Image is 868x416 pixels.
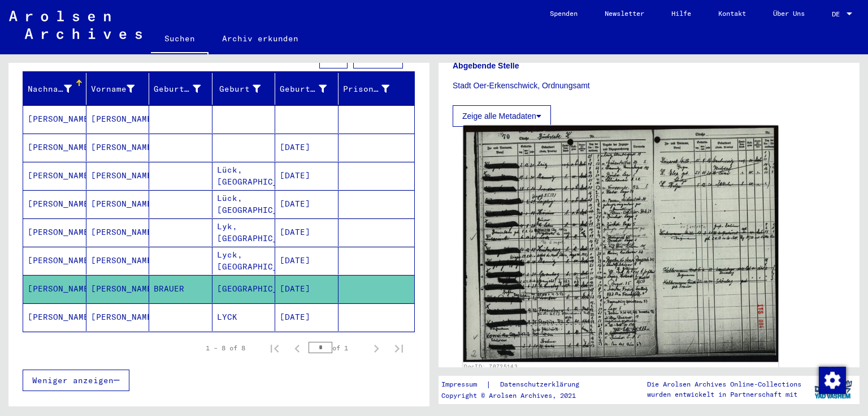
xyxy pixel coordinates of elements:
[286,337,309,359] button: Previous page
[212,303,276,331] mat-cell: LYCK
[212,190,276,218] mat-cell: Lück, [GEOGRAPHIC_DATA]
[441,379,486,391] a: Impressum
[388,337,410,359] button: Last page
[647,379,801,389] p: Die Arolsen Archives Online-Collections
[343,80,404,98] div: Prisoner #
[212,275,276,303] mat-cell: [GEOGRAPHIC_DATA]
[23,218,86,246] mat-cell: [PERSON_NAME]
[217,83,261,95] div: Geburt‏
[28,83,72,95] div: Nachname
[453,80,845,92] p: Stadt Oer-Erkenschwick, Ordnungsamt
[23,275,86,303] mat-cell: [PERSON_NAME]
[23,303,86,331] mat-cell: [PERSON_NAME]
[86,275,150,303] mat-cell: [PERSON_NAME]
[275,247,338,275] mat-cell: [DATE]
[819,367,846,394] img: Zustimmung ändern
[9,11,142,39] img: Arolsen_neg.svg
[86,105,150,133] mat-cell: [PERSON_NAME]
[154,53,159,63] span: 8
[338,73,415,105] mat-header-cell: Prisoner #
[154,80,215,98] div: Geburtsname
[23,73,86,105] mat-header-cell: Nachname
[275,73,338,105] mat-header-cell: Geburtsdatum
[23,370,129,391] button: Weniger anzeigen
[441,379,593,391] div: |
[453,105,551,127] button: Zeige alle Metadaten
[363,53,393,63] span: Filter
[275,190,338,218] mat-cell: [DATE]
[275,275,338,303] mat-cell: [DATE]
[86,134,150,161] mat-cell: [PERSON_NAME]
[212,247,276,275] mat-cell: Lyck, [GEOGRAPHIC_DATA]
[309,342,365,353] div: of 1
[91,80,149,98] div: Vorname
[154,83,201,95] div: Geburtsname
[217,80,275,98] div: Geburt‏
[159,53,256,63] span: Datensätze gefunden
[365,337,388,359] button: Next page
[23,105,86,133] mat-cell: [PERSON_NAME]
[151,25,209,54] a: Suchen
[343,83,390,95] div: Prisoner #
[263,337,286,359] button: First page
[453,61,519,70] b: Abgebende Stelle
[491,379,593,391] a: Datenschutzerklärung
[275,218,338,246] mat-cell: [DATE]
[28,80,86,98] div: Nachname
[212,162,276,190] mat-cell: Lück, [GEOGRAPHIC_DATA]
[280,80,341,98] div: Geburtsdatum
[275,162,338,190] mat-cell: [DATE]
[812,375,854,404] img: yv_logo.png
[32,375,114,385] span: Weniger anzeigen
[91,83,135,95] div: Vorname
[149,275,212,303] mat-cell: BRAUER
[86,218,150,246] mat-cell: [PERSON_NAME]
[86,303,150,331] mat-cell: [PERSON_NAME]
[212,218,276,246] mat-cell: Lyk, [GEOGRAPHIC_DATA]
[464,363,518,370] a: DocID: 70725143
[23,247,86,275] mat-cell: [PERSON_NAME]
[463,126,779,362] img: 001.jpg
[209,25,312,52] a: Archiv erkunden
[206,343,245,353] div: 1 – 8 of 8
[86,190,150,218] mat-cell: [PERSON_NAME]
[441,391,593,401] p: Copyright © Arolsen Archives, 2021
[275,303,338,331] mat-cell: [DATE]
[280,83,327,95] div: Geburtsdatum
[212,73,276,105] mat-header-cell: Geburt‏
[832,10,844,18] span: DE
[647,389,801,400] p: wurden entwickelt in Partnerschaft mit
[86,162,150,190] mat-cell: [PERSON_NAME]
[23,134,86,161] mat-cell: [PERSON_NAME]
[86,73,150,105] mat-header-cell: Vorname
[23,190,86,218] mat-cell: [PERSON_NAME]
[149,73,212,105] mat-header-cell: Geburtsname
[275,134,338,161] mat-cell: [DATE]
[23,162,86,190] mat-cell: [PERSON_NAME]
[86,247,150,275] mat-cell: [PERSON_NAME]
